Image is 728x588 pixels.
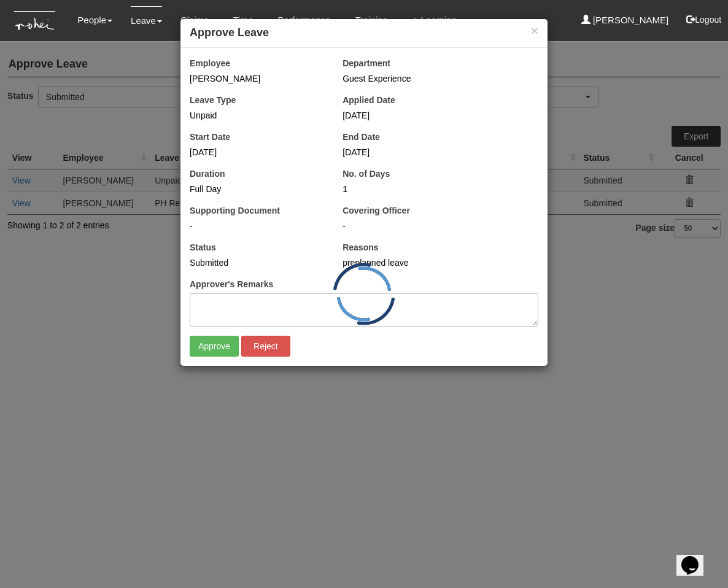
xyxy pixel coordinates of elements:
div: Unpaid [190,109,324,122]
label: No. of Days [343,168,390,180]
label: Employee [190,57,230,69]
div: [DATE] [343,109,477,122]
div: - [343,220,538,232]
div: preplanned leave [343,257,538,269]
div: [DATE] [190,146,324,158]
label: Covering Officer [343,204,410,217]
div: [PERSON_NAME] [190,72,324,85]
div: [DATE] [343,146,477,158]
label: Reasons [343,241,378,253]
label: Duration [190,168,225,180]
label: Start Date [190,131,230,143]
div: Submitted [190,257,324,269]
label: Leave Type [190,94,236,106]
label: Supporting Document [190,204,280,217]
button: × [531,24,538,37]
div: 1 [343,183,477,195]
b: Approve Leave [190,26,269,39]
div: - [190,220,324,232]
label: Applied Date [343,94,395,106]
input: Approve [190,336,239,357]
label: Approver's Remarks [190,278,273,290]
iframe: chat widget [676,539,716,576]
div: Full Day [190,183,324,195]
input: Reject [241,336,290,357]
div: Guest Experience [343,72,538,85]
label: End Date [343,131,380,143]
label: Department [343,57,390,69]
label: Status [190,241,216,253]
